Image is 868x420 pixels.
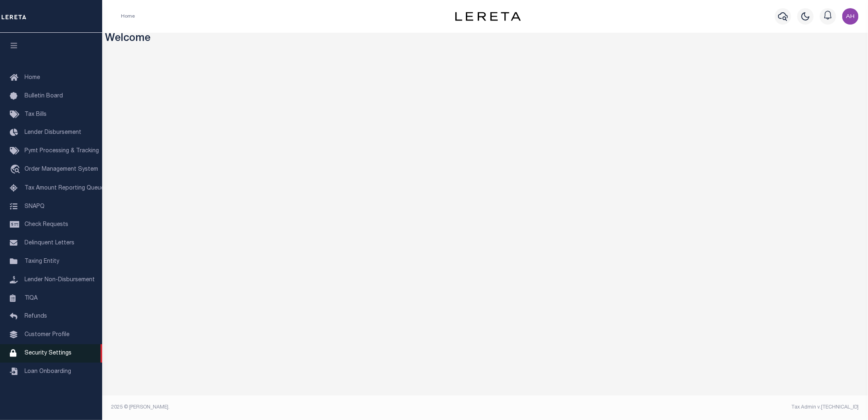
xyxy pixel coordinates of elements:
[25,369,71,375] span: Loan Onboarding
[455,12,521,21] img: logo-dark.svg
[25,277,95,283] span: Lender Non-Disbursement
[842,8,859,25] img: svg+xml;base64,PHN2ZyB4bWxucz0iaHR0cDovL3d3dy53My5vcmcvMjAwMC9zdmciIHBvaW50ZXItZXZlbnRzPSJub25lIi...
[25,167,98,172] span: Order Management System
[25,75,40,81] span: Home
[25,112,47,117] span: Tax Bills
[25,130,81,135] span: Lender Disbursement
[25,185,104,191] span: Tax Amount Reporting Queue
[25,314,47,319] span: Refunds
[10,165,23,175] i: travel_explore
[121,13,135,20] li: Home
[25,332,69,338] span: Customer Profile
[491,404,859,411] div: Tax Admin v.[TECHNICAL_ID]
[25,222,68,228] span: Check Requests
[25,350,72,356] span: Security Settings
[25,259,59,264] span: Taxing Entity
[25,203,45,209] span: SNAPQ
[25,240,74,246] span: Delinquent Letters
[105,404,485,411] div: 2025 © [PERSON_NAME].
[25,148,99,154] span: Pymt Processing & Tracking
[25,295,38,301] span: TIQA
[105,33,865,45] h3: Welcome
[25,93,63,99] span: Bulletin Board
